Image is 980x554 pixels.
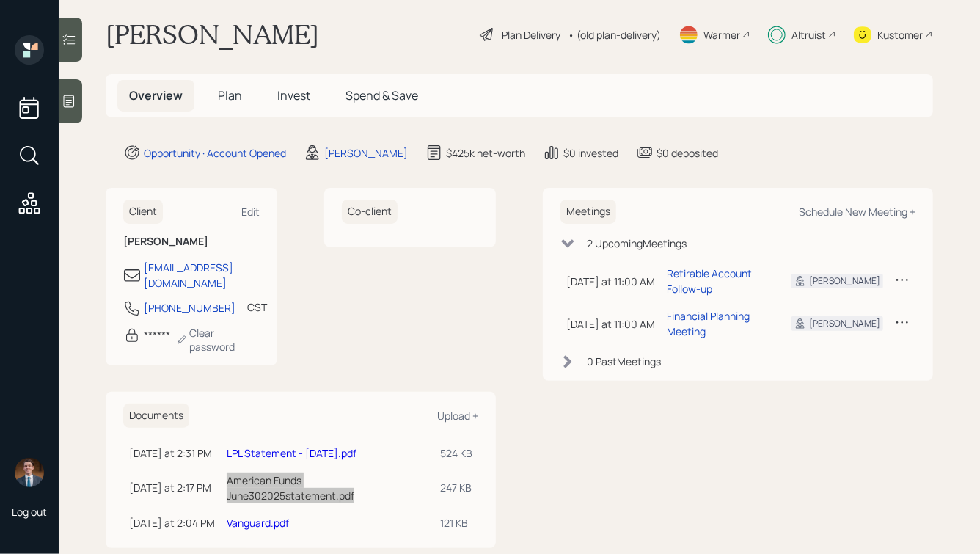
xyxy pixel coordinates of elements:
div: [DATE] at 2:17 PM [129,480,215,495]
div: [DATE] at 11:00 AM [566,274,655,289]
span: Overview [129,87,183,103]
h6: Documents [123,404,189,428]
h6: Co-client [342,200,398,224]
div: Kustomer [877,27,923,43]
div: 121 KB [440,515,472,531]
a: American Funds June302025statement.pdf [227,473,354,503]
div: Clear password [176,326,260,354]
div: Upload + [437,409,478,423]
div: $425k net-worth [446,145,525,161]
div: [PERSON_NAME] [809,317,880,330]
div: • (old plan-delivery) [568,27,661,43]
div: CST [247,299,267,315]
div: Altruist [791,27,826,43]
div: [PHONE_NUMBER] [144,300,235,316]
div: [DATE] at 11:00 AM [566,316,655,332]
div: [DATE] at 2:31 PM [129,445,215,461]
div: [PERSON_NAME] [809,274,880,288]
div: Schedule New Meeting + [799,205,915,219]
a: LPL Statement - [DATE].pdf [227,446,356,460]
div: 0 Past Meeting s [587,354,661,369]
div: Retirable Account Follow-up [667,266,768,296]
h6: Client [123,200,163,224]
img: hunter_neumayer.jpg [15,458,44,487]
div: Edit [241,205,260,219]
div: [EMAIL_ADDRESS][DOMAIN_NAME] [144,260,260,291]
div: $0 invested [563,145,618,161]
div: [PERSON_NAME] [324,145,408,161]
div: Financial Planning Meeting [667,308,768,339]
div: Opportunity · Account Opened [144,145,286,161]
span: Invest [277,87,310,103]
div: Log out [12,505,47,519]
h6: [PERSON_NAME] [123,236,260,248]
div: [DATE] at 2:04 PM [129,515,215,531]
div: Warmer [703,27,740,43]
div: 524 KB [440,445,472,461]
span: Spend & Save [345,87,418,103]
div: 247 KB [440,480,472,495]
a: Vanguard.pdf [227,516,289,530]
span: Plan [218,87,242,103]
div: 2 Upcoming Meeting s [587,236,687,251]
h6: Meetings [560,200,616,224]
div: Plan Delivery [502,27,560,43]
h1: [PERSON_NAME] [106,18,319,51]
div: $0 deposited [657,145,718,161]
